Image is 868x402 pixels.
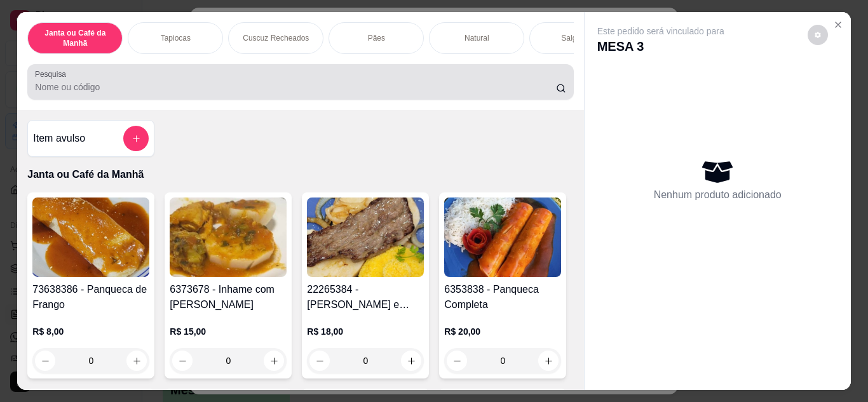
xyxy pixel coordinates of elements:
h4: 6373678 - Inhame com [PERSON_NAME] [170,282,287,312]
p: R$ 18,00 [307,325,424,338]
p: MESA 3 [597,37,724,55]
button: decrease-product-quantity [35,351,55,371]
p: Janta ou Café da Manhã [38,28,112,48]
p: Janta ou Café da Manhã [27,167,573,182]
p: Pães [368,33,385,43]
p: Cuscuz Recheados [243,33,309,43]
h4: Item avulso [33,131,85,146]
button: add-separate-item [123,126,149,151]
p: Este pedido será vinculado para [597,25,724,37]
p: Salgados [561,33,593,43]
h4: 73638386 - Panqueca de Frango [32,282,149,312]
img: product-image [32,198,149,277]
button: decrease-product-quantity [808,25,828,45]
p: Natural [465,33,489,43]
button: increase-product-quantity [264,351,284,371]
button: decrease-product-quantity [309,351,330,371]
button: decrease-product-quantity [172,351,193,371]
h4: 22265384 - [PERSON_NAME] e Carne de Sol [307,282,424,312]
p: R$ 15,00 [170,325,287,338]
input: Pesquisa [35,81,556,93]
label: Pesquisa [35,69,71,79]
button: increase-product-quantity [126,351,147,371]
img: product-image [170,198,287,277]
h4: 6353838 - Panqueca Completa [444,282,561,312]
button: decrease-product-quantity [447,351,467,371]
p: R$ 8,00 [32,325,149,338]
img: product-image [307,198,424,277]
img: product-image [444,198,561,277]
button: increase-product-quantity [401,351,421,371]
button: Close [828,15,848,35]
button: increase-product-quantity [538,351,559,371]
p: R$ 20,00 [444,325,561,338]
p: Nenhum produto adicionado [654,187,782,203]
p: Tapiocas [161,33,191,43]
